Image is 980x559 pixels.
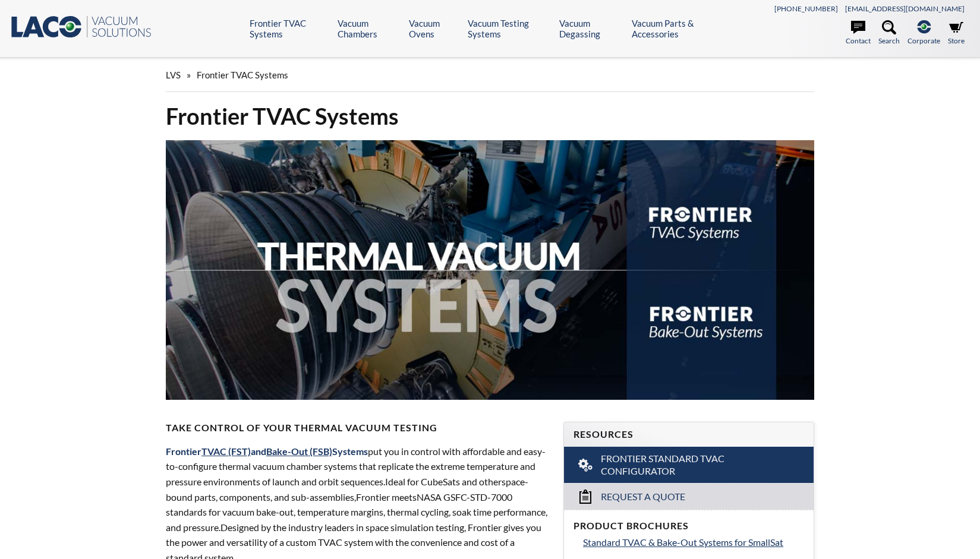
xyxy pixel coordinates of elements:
a: [PHONE_NUMBER] [774,4,838,13]
span: NASA GSFC-STD-7000 standards for vacuum bake-out, temperature margins, thermal cycling, soak time... [166,491,547,533]
span: Frontier Standard TVAC Configurator [601,453,778,478]
h4: Take Control of Your Thermal Vacuum Testing [166,422,549,434]
span: Id [385,476,393,487]
a: Frontier TVAC Systems [250,18,328,39]
h4: Resources [573,428,804,441]
a: Bake-Out (FSB) [266,446,332,457]
a: Frontier Standard TVAC Configurator [564,447,814,484]
span: space-bound parts, components, and sub-assemblies, [166,476,528,503]
a: Request a Quote [564,483,814,510]
span: Frontier TVAC Systems [197,70,288,80]
a: Vacuum Degassing [559,18,623,39]
a: TVAC (FST) [201,446,251,457]
a: Contact [846,20,871,46]
span: LVS [166,70,181,80]
a: Vacuum Testing Systems [468,18,550,39]
span: Standard TVAC & Bake-Out Systems for SmallSat [583,536,783,548]
span: Request a Quote [601,491,685,503]
div: » [166,58,814,92]
a: Vacuum Parts & Accessories [632,18,727,39]
a: Vacuum Chambers [338,18,400,39]
a: Store [948,20,965,46]
a: Search [878,20,900,46]
a: Standard TVAC & Bake-Out Systems for SmallSat [583,535,804,550]
img: Thermal Vacuum Systems header [166,140,814,399]
h4: Product Brochures [573,520,804,532]
a: [EMAIL_ADDRESS][DOMAIN_NAME] [845,4,965,13]
a: Vacuum Ovens [409,18,459,39]
span: Corporate [907,35,940,46]
span: Frontier and Systems [166,446,368,457]
h1: Frontier TVAC Systems [166,102,814,131]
